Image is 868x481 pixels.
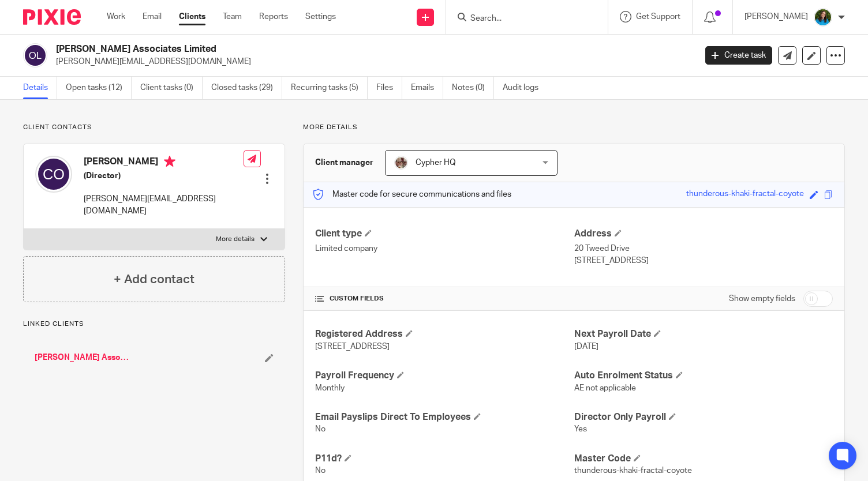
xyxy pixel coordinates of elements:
p: [PERSON_NAME] [744,11,808,22]
a: Closed tasks (29) [211,77,282,99]
span: AE not applicable [574,384,636,392]
h4: Email Payslips Direct To Employees [315,411,574,423]
i: Primary [164,156,175,167]
img: svg%3E [35,156,72,193]
a: Work [107,11,125,22]
h4: CUSTOM FIELDS [315,294,574,303]
a: Clients [179,11,205,22]
p: Limited company [315,243,574,254]
h4: Payroll Frequency [315,370,574,382]
span: No [315,425,325,433]
img: A9EA1D9F-5CC4-4D49-85F1-B1749FAF3577.jpeg [394,156,408,170]
p: More details [303,123,845,132]
p: Linked clients [23,320,285,329]
p: [PERSON_NAME][EMAIL_ADDRESS][DOMAIN_NAME] [56,56,688,67]
img: svg%3E [23,43,47,67]
p: Master code for secure communications and files [312,189,511,200]
span: [DATE] [574,343,598,351]
p: Client contacts [23,123,285,132]
h4: Client type [315,228,574,240]
h4: Next Payroll Date [574,328,833,340]
span: Get Support [636,13,680,21]
a: Notes (0) [452,77,494,99]
h4: + Add contact [114,270,194,288]
span: [STREET_ADDRESS] [315,343,390,351]
a: Recurring tasks (5) [291,77,368,99]
a: Email [143,11,162,22]
h4: Address [574,228,833,240]
a: Reports [259,11,288,22]
a: Audit logs [503,77,547,99]
h4: [PERSON_NAME] [84,156,244,170]
a: Files [376,77,402,99]
a: Emails [411,77,443,99]
h4: Registered Address [315,328,574,340]
span: Yes [574,425,587,433]
p: 20 Tweed Drive [574,243,833,254]
p: [STREET_ADDRESS] [574,255,833,266]
h5: (Director) [84,170,244,182]
h2: [PERSON_NAME] Associates Limited [56,43,562,55]
span: thunderous-khaki-fractal-coyote [574,467,692,475]
a: Open tasks (12) [66,77,132,99]
input: Search [469,14,573,24]
h4: Master Code [574,453,833,465]
img: 19mgNEzy.jpeg [814,8,832,27]
a: Details [23,77,57,99]
p: More details [216,235,255,244]
span: Monthly [315,384,345,392]
p: [PERSON_NAME][EMAIL_ADDRESS][DOMAIN_NAME] [84,193,244,217]
a: Settings [305,11,336,22]
h3: Client manager [315,157,373,168]
img: Pixie [23,9,81,25]
a: Create task [705,46,772,65]
label: Show empty fields [729,293,795,305]
a: Client tasks (0) [140,77,203,99]
a: [PERSON_NAME] Associates Limited [35,352,130,363]
h4: Auto Enrolment Status [574,370,833,382]
div: thunderous-khaki-fractal-coyote [686,188,804,201]
span: No [315,467,325,475]
h4: P11d? [315,453,574,465]
h4: Director Only Payroll [574,411,833,423]
span: Cypher HQ [416,159,456,167]
a: Team [223,11,242,22]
